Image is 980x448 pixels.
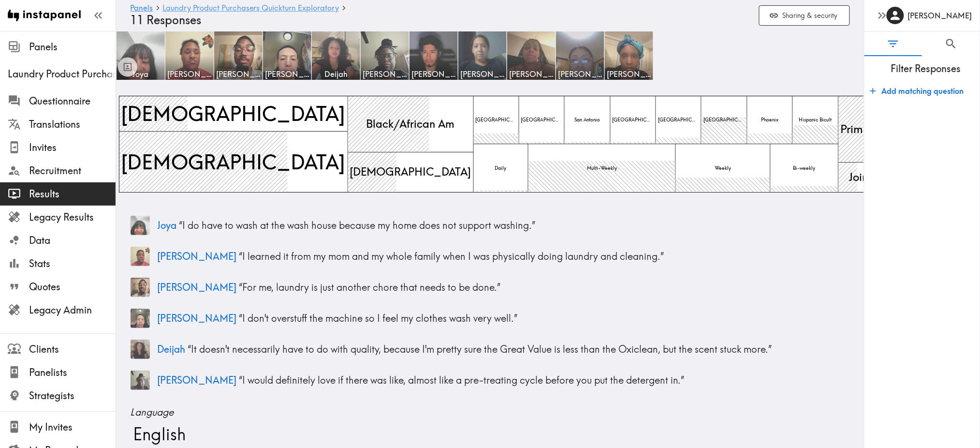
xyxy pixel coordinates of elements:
span: Joint Decider [848,167,918,187]
span: Laundry Product Purchasers Quickturn Exploratory [8,67,116,81]
span: Hispanic Bicult [797,115,834,125]
span: Invites [29,141,116,154]
span: Recruitment [29,164,116,178]
span: Stats [29,257,116,270]
span: [PERSON_NAME] [509,69,554,79]
span: Questionnaire [29,94,116,108]
p: “ For me, laundry is just another chore that needs to be done. ” [158,281,850,294]
a: Panelist thumbnail[PERSON_NAME] “I learned it from my mom and my whole family when I was physical... [131,243,850,270]
a: Panelist thumbnail[PERSON_NAME] “For me, laundry is just another chore that needs to be done.” [131,274,850,301]
a: Joya [116,31,165,80]
a: [PERSON_NAME] [214,31,263,80]
a: [PERSON_NAME] [263,31,312,80]
span: Panels [29,40,116,54]
span: [GEOGRAPHIC_DATA] [611,115,656,125]
span: [PERSON_NAME] [411,69,456,79]
p: “ I do have to wash at the wash house because my home does not support washing. ” [158,219,850,232]
span: My Invites [29,420,116,434]
span: Panelists [29,366,116,379]
span: Joya [118,69,163,79]
a: [PERSON_NAME] [165,31,214,80]
a: Panelist thumbnail[PERSON_NAME] “I don't overstuff the machine so I feel my clothes wash very well.” [131,305,850,332]
span: [PERSON_NAME] [363,69,407,79]
span: English [131,423,186,445]
img: Panelist thumbnail [131,278,150,297]
span: [GEOGRAPHIC_DATA] [474,115,519,125]
span: Weekly [713,163,733,174]
span: Results [29,187,116,201]
img: Panelist thumbnail [131,309,150,328]
span: Quotes [29,280,116,294]
span: [PERSON_NAME] [216,69,261,79]
a: [PERSON_NAME] [458,31,507,80]
span: [PERSON_NAME] [460,69,505,79]
span: Joya [158,219,177,231]
span: [PERSON_NAME] [158,374,237,386]
span: San Antonio [572,115,602,125]
span: [PERSON_NAME] [167,69,212,79]
span: [GEOGRAPHIC_DATA] [656,115,701,125]
span: Deijah [158,343,186,355]
span: Legacy Admin [29,303,116,317]
span: [DEMOGRAPHIC_DATA] [348,163,473,181]
img: Panelist thumbnail [131,340,150,359]
span: [PERSON_NAME] [265,69,309,79]
p: “ I learned it from my mom and my whole family when I was physically doing laundry and cleaning. ” [158,250,850,263]
span: Deijah [314,69,358,79]
a: Panelist thumbnailJoya “I do have to wash at the wash house because my home does not support wash... [131,212,850,239]
span: [PERSON_NAME] [607,69,651,79]
span: 11 Responses [131,13,202,27]
button: Sharing & security [759,5,850,26]
a: [PERSON_NAME] [605,31,654,80]
span: Primary Decider [839,119,926,139]
a: Panelist thumbnailDeijah “It doesn't necessarily have to do with quality, because I'm pretty sure... [131,336,850,363]
span: Filter Responses [872,62,980,75]
p: “ It doesn't necessarily have to do with quality, because I'm pretty sure the Great Value is less... [158,343,850,356]
span: [PERSON_NAME] [558,69,602,79]
span: Multi-Weekly [585,163,619,174]
img: Panelist thumbnail [131,371,150,390]
a: [PERSON_NAME] [410,31,458,80]
span: Data [29,234,116,247]
span: [PERSON_NAME] [158,250,237,262]
span: [PERSON_NAME] [158,312,237,324]
span: Daily [493,163,509,174]
a: Panels [131,4,153,13]
span: Search [945,37,958,50]
img: Panelist thumbnail [131,216,150,235]
h6: [PERSON_NAME] [908,10,972,21]
button: Add matching question [866,81,968,101]
span: [GEOGRAPHIC_DATA] [702,115,746,125]
span: Phoenix [759,115,780,125]
span: [GEOGRAPHIC_DATA] [519,115,564,125]
a: Laundry Product Purchasers Quickturn Exploratory [162,4,339,13]
span: [DEMOGRAPHIC_DATA] [119,98,348,130]
p: “ I don't overstuff the machine so I feel my clothes wash very well. ” [158,312,850,325]
span: Clients [29,343,116,356]
span: [DEMOGRAPHIC_DATA] [119,146,348,178]
p: “ I would definitely love if there was like, almost like a pre-treating cycle before you put the ... [158,373,850,387]
a: [PERSON_NAME] [556,31,605,80]
a: Deijah [312,31,361,80]
span: Strategists [29,389,116,403]
span: [PERSON_NAME] [158,281,237,293]
button: Toggle between responses and questions [118,57,137,76]
a: [PERSON_NAME] [507,31,556,80]
span: Language [131,405,850,419]
span: Legacy Results [29,210,116,224]
img: Panelist thumbnail [131,247,150,266]
a: Panelist thumbnail[PERSON_NAME] “I would definitely love if there was like, almost like a pre-tre... [131,367,850,394]
button: Filter Responses [864,31,922,56]
span: Translations [29,118,116,131]
a: [PERSON_NAME] [361,31,410,80]
span: Black/African Am [365,115,457,134]
span: Bi-weekly [791,163,818,174]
